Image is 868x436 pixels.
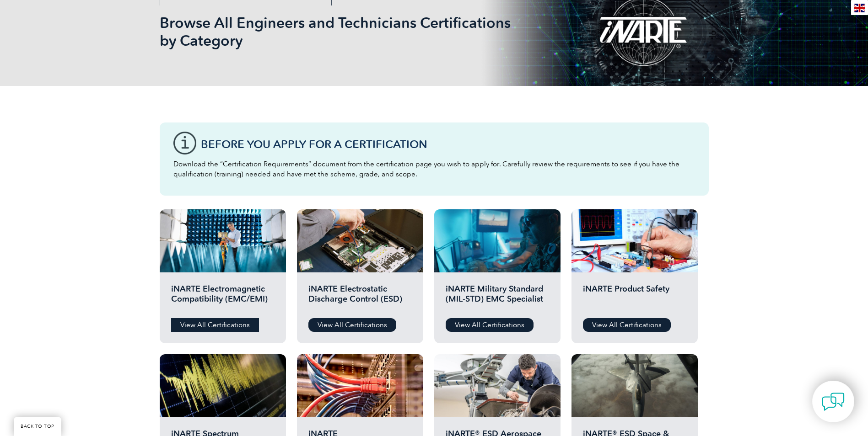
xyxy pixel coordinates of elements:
h2: iNARTE Electromagnetic Compatibility (EMC/EMI) [171,284,275,311]
a: View All Certifications [308,318,396,332]
a: View All Certifications [171,318,259,332]
h3: Before You Apply For a Certification [201,138,695,150]
a: View All Certifications [583,318,671,332]
h2: iNARTE Electrostatic Discharge Control (ESD) [308,284,412,311]
h2: iNARTE Product Safety [583,284,686,311]
a: BACK TO TOP [14,417,61,436]
p: Download the “Certification Requirements” document from the certification page you wish to apply ... [173,159,695,179]
h2: iNARTE Military Standard (MIL-STD) EMC Specialist [446,284,549,311]
h1: Browse All Engineers and Technicians Certifications by Category [160,14,511,49]
img: contact-chat.png [822,390,845,413]
a: View All Certifications [446,318,534,332]
img: en [854,4,865,12]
